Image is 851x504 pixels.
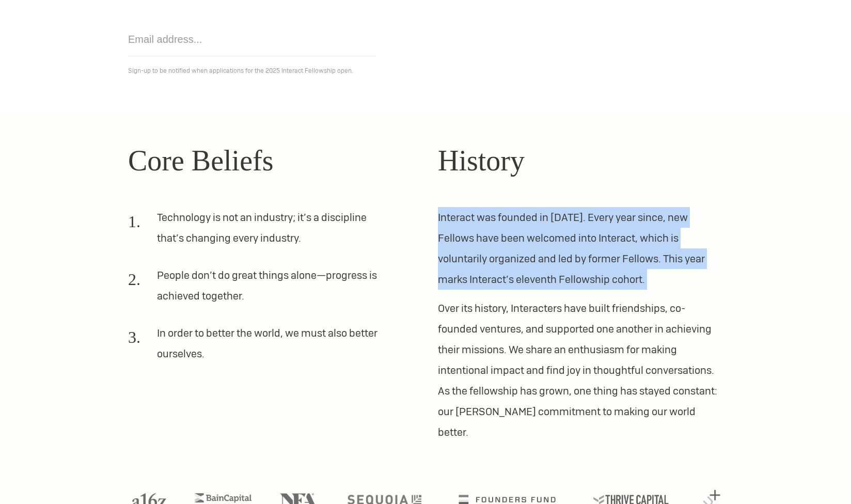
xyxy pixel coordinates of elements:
p: Over its history, Interacters have built friendships, co-founded ventures, and supported one anot... [438,298,723,443]
li: Technology is not an industry; it’s a discipline that’s changing every industry. [128,207,388,257]
h2: History [438,139,723,182]
p: Sign-up to be notified when applications for the 2025 Interact Fellowship open. [128,65,723,77]
li: In order to better the world, we must also better ourselves. [128,323,388,372]
h2: Core Beliefs [128,139,413,182]
input: Email address... [128,23,376,56]
li: People don’t do great things alone—progress is achieved together. [128,265,388,314]
p: Interact was founded in [DATE]. Every year since, new Fellows have been welcomed into Interact, w... [438,207,723,290]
